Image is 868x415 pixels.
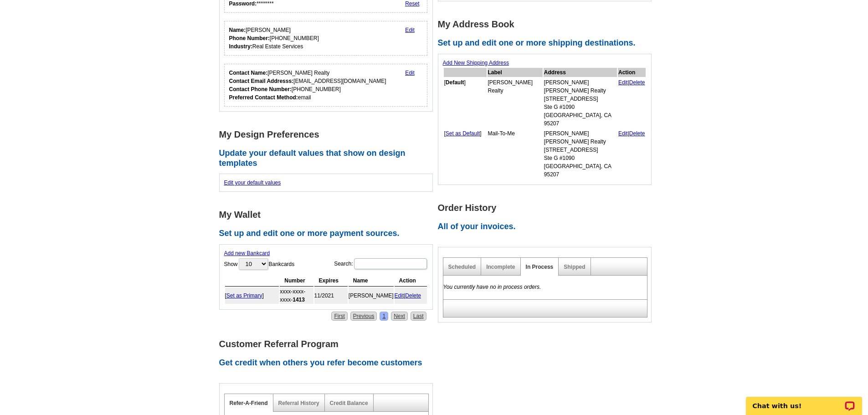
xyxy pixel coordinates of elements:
[278,400,319,406] a: Referral History
[740,386,868,415] iframe: LiveChat chat widget
[229,43,252,50] strong: Industry:
[629,130,645,137] a: Delete
[438,222,657,232] h2: All of your invoices.
[224,257,295,271] label: Show Bankcards
[334,257,427,270] label: Search:
[405,70,415,76] a: Edit
[405,27,415,33] a: Edit
[229,70,268,76] strong: Contact Name:
[395,292,404,299] a: Edit
[488,129,543,179] td: Mail-To-Me
[229,78,294,84] strong: Contact Email Addresss:
[629,79,645,86] a: Delete
[486,264,515,270] a: Incomplete
[488,78,543,128] td: [PERSON_NAME] Realty
[219,339,438,349] h1: Customer Referral Program
[314,275,348,287] th: Expires
[331,312,347,321] a: First
[224,64,428,107] div: Who should we contact regarding order issues?
[444,129,487,179] td: [ ]
[446,79,464,86] b: Default
[354,258,427,269] input: Search:
[488,68,543,77] th: Label
[225,287,279,304] td: [ ]
[395,287,427,304] td: |
[229,27,246,33] strong: Name:
[526,264,554,270] a: In Process
[226,292,262,299] a: Set as Primary
[219,210,438,220] h1: My Wallet
[618,130,628,137] a: Edit
[438,20,657,29] h1: My Address Book
[230,400,268,406] a: Refer-A-Friend
[229,0,257,7] strong: Password:
[438,203,657,213] h1: Order History
[330,400,368,406] a: Credit Balance
[411,312,426,321] a: Last
[618,78,646,128] td: |
[229,26,319,51] div: [PERSON_NAME] [PHONE_NUMBER] Real Estate Services
[618,79,628,86] a: Edit
[446,130,480,137] a: Set as Default
[444,78,487,128] td: [ ]
[448,264,476,270] a: Scheduled
[239,258,268,270] select: ShowBankcards
[219,130,438,139] h1: My Design Preferences
[229,86,292,92] strong: Contact Phone Number:
[443,60,509,66] a: Add New Shipping Address
[349,275,394,287] th: Name
[564,264,585,270] a: Shipped
[350,312,377,321] a: Previous
[224,179,281,186] a: Edit your default values
[395,275,427,287] th: Action
[438,38,657,48] h2: Set up and edit one or more shipping destinations.
[229,69,386,102] div: [PERSON_NAME] Realty [EMAIL_ADDRESS][DOMAIN_NAME] [PHONE_NUMBER] email
[280,275,313,287] th: Number
[443,284,541,290] em: You currently have no in process orders.
[618,129,646,179] td: |
[229,94,298,101] strong: Preferred Contact Method:
[229,35,270,41] strong: Phone Number:
[380,312,388,321] a: 1
[224,21,428,56] div: Your personal details.
[405,0,419,7] a: Reset
[224,250,270,256] a: Add new Bankcard
[314,287,348,304] td: 11/2021
[293,297,305,303] strong: 1413
[219,229,438,239] h2: Set up and edit one or more payment sources.
[544,68,617,77] th: Address
[618,68,646,77] th: Action
[544,78,617,128] td: [PERSON_NAME] [PERSON_NAME] Realty [STREET_ADDRESS] Ste G #1090 [GEOGRAPHIC_DATA], CA 95207
[391,312,408,321] a: Next
[280,287,313,304] td: xxxx-xxxx-xxxx-
[219,149,438,168] h2: Update your default values that show on design templates
[544,129,617,179] td: [PERSON_NAME] [PERSON_NAME] Realty [STREET_ADDRESS] Ste G #1090 [GEOGRAPHIC_DATA], CA 95207
[349,287,394,304] td: [PERSON_NAME]
[219,358,438,368] h2: Get credit when others you refer become customers
[405,292,421,299] a: Delete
